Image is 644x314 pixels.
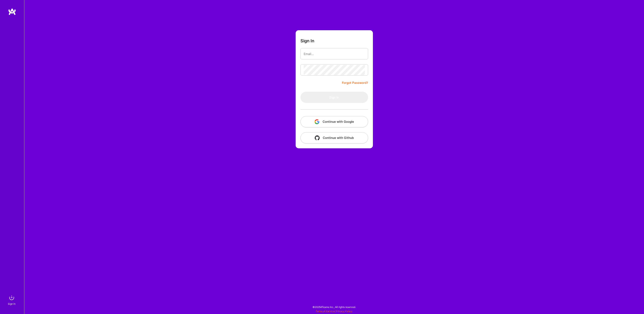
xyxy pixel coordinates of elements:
[336,310,352,313] a: Privacy Policy
[300,132,368,143] button: Continue with Github
[315,119,319,124] img: icon
[315,135,320,140] img: icon
[24,302,644,312] div: © 2025 ATeams Inc., All rights reserved.
[8,302,15,306] div: Sign In
[8,294,16,302] img: sign in
[316,310,335,313] a: Terms of Service
[300,116,368,127] button: Continue with Google
[300,38,314,43] h3: Sign In
[8,294,16,306] a: sign inSign In
[304,49,365,59] input: Email...
[316,310,352,313] span: |
[300,92,368,103] button: Sign In
[342,80,368,85] a: Forgot Password?
[8,8,16,15] img: logo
